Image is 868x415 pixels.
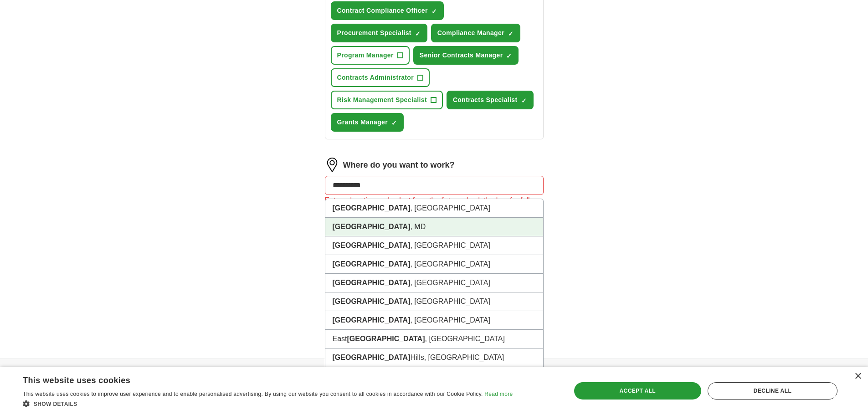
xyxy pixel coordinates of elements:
span: Contracts Specialist [453,95,518,105]
span: ✓ [415,30,421,37]
button: Risk Management Specialist [331,91,443,109]
strong: [GEOGRAPHIC_DATA] [347,335,425,343]
strong: [GEOGRAPHIC_DATA] [333,279,411,287]
span: Show details [34,401,77,407]
span: ✓ [391,119,397,127]
li: , MD [325,218,543,236]
strong: [GEOGRAPHIC_DATA] [333,223,411,231]
strong: [GEOGRAPHIC_DATA] [333,297,411,305]
a: Read more, opens a new window [484,391,513,397]
span: ✓ [506,52,512,60]
img: location.png [325,158,339,172]
span: Program Manager [337,51,394,60]
label: Where do you want to work? [343,159,455,171]
span: ✓ [508,30,514,37]
div: Accept all [574,382,701,400]
button: Grants Manager✓ [331,113,404,132]
div: Close [854,373,861,380]
li: , [GEOGRAPHIC_DATA] [325,292,543,311]
span: Grants Manager [337,118,388,127]
strong: [GEOGRAPHIC_DATA] [333,354,411,361]
div: Decline all [708,382,837,400]
button: Senior Contracts Manager✓ [413,46,519,65]
button: Contracts Specialist✓ [447,91,534,109]
button: Compliance Manager✓ [431,24,520,42]
li: , [GEOGRAPHIC_DATA] [325,274,543,292]
span: ✓ [521,97,527,104]
div: This website uses cookies [23,372,490,386]
button: Contracts Administrator [331,68,430,87]
span: Risk Management Specialist [337,95,427,105]
span: Compliance Manager [437,28,504,38]
span: Procurement Specialist [337,28,411,38]
h4: Country selection [576,359,719,384]
li: , [GEOGRAPHIC_DATA] [325,255,543,274]
button: Procurement Specialist✓ [331,24,427,42]
li: , [GEOGRAPHIC_DATA] [325,311,543,330]
strong: [GEOGRAPHIC_DATA] [333,204,411,212]
button: Contract Compliance Officer✓ [331,1,444,20]
span: Contract Compliance Officer [337,6,428,15]
span: This website uses cookies to improve user experience and to enable personalised advertising. By u... [23,391,483,397]
button: Program Manager [331,46,410,65]
li: Hills, [GEOGRAPHIC_DATA] [325,348,543,367]
span: Senior Contracts Manager [420,51,503,60]
div: Enter a location and select from the list, or check the box for fully remote roles [325,195,544,217]
strong: [GEOGRAPHIC_DATA] [333,316,411,324]
li: East , [GEOGRAPHIC_DATA] [325,330,543,348]
li: , [GEOGRAPHIC_DATA] [325,236,543,255]
span: Contracts Administrator [337,73,414,82]
li: , [GEOGRAPHIC_DATA] [325,199,543,218]
strong: [GEOGRAPHIC_DATA] [333,260,411,268]
strong: [GEOGRAPHIC_DATA] [333,241,411,249]
span: ✓ [431,8,437,15]
div: Show details [23,399,513,408]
